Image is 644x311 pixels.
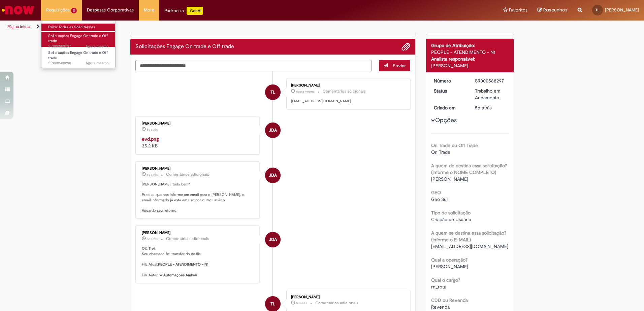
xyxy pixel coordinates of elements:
[291,83,403,88] div: [PERSON_NAME]
[431,277,460,283] b: Qual o cargo?
[147,173,158,177] time: 26/09/2025 11:04:51
[41,49,116,64] a: Aberto SR000588298 : Solicitações Engage On trade e Off trade
[86,61,109,66] time: 30/09/2025 17:40:51
[147,128,158,132] time: 26/09/2025 11:04:56
[475,105,491,111] span: 5d atrás
[265,168,281,183] div: Jessica De Andrade
[431,42,509,49] div: Grupo de Atribuição:
[187,7,203,15] p: +GenAi
[475,105,491,111] time: 26/09/2025 09:21:34
[323,89,366,94] small: Comentários adicionais
[595,8,600,12] span: TL
[48,44,109,49] span: SR000588297
[142,246,254,278] p: Olá, , Seu chamado foi transferido de fila. Fila Atual: Fila Anterior:
[315,300,358,306] small: Comentários adicionais
[142,136,254,149] div: 35.2 KB
[379,60,410,71] button: Enviar
[135,60,372,71] textarea: Digite sua mensagem aqui...
[431,196,448,202] span: Geo Sul
[291,99,403,104] p: [EMAIL_ADDRESS][DOMAIN_NAME]
[48,33,108,44] span: Solicitações Engage On trade e Off trade
[431,216,471,222] span: Criação de Usuário
[431,243,508,249] span: [EMAIL_ADDRESS][DOMAIN_NAME]
[41,32,116,47] a: Aberto SR000588297 : Solicitações Engage On trade e Off trade
[86,61,109,66] span: Agora mesmo
[48,61,109,66] span: SR000588298
[166,236,209,242] small: Comentários adicionais
[147,237,158,241] time: 26/09/2025 11:03:41
[269,167,277,183] span: JDA
[147,173,158,177] span: 5d atrás
[605,7,639,13] span: [PERSON_NAME]
[142,231,254,235] div: [PERSON_NAME]
[71,8,77,13] span: 2
[429,104,470,111] dt: Criado em
[265,123,281,138] div: Jessica De Andrade
[538,7,568,13] a: Rascunhos
[135,44,234,50] h2: Solicitações Engage On trade e Off trade Histórico de tíquete
[431,56,509,62] div: Analista responsável:
[269,232,277,248] span: JDA
[147,237,158,241] span: 5d atrás
[87,7,134,13] span: Despesas Corporativas
[431,284,446,290] span: rn_rota
[41,20,116,68] ul: Requisições
[7,24,31,29] a: Página inicial
[509,7,527,13] span: Favoritos
[86,44,109,49] time: 30/09/2025 17:41:17
[296,90,314,94] time: 30/09/2025 17:41:17
[296,90,314,94] span: Agora mesmo
[5,21,424,33] ul: Trilhas de página
[431,62,509,69] div: [PERSON_NAME]
[142,136,159,142] a: evd.png
[401,42,410,51] button: Adicionar anexos
[291,295,403,299] div: [PERSON_NAME]
[431,304,450,310] span: Revenda
[431,257,468,263] b: Qual a operação?
[270,84,275,100] span: TL
[142,167,254,171] div: [PERSON_NAME]
[265,84,281,100] div: Tieli Dutra Leitemberger
[543,7,568,13] span: Rascunhos
[431,264,468,270] span: [PERSON_NAME]
[142,182,254,213] p: [PERSON_NAME], tudo bem? Preciso que nos informe um email para o [PERSON_NAME], o email informado...
[429,77,470,84] dt: Número
[265,232,281,247] div: Jessica De Andrade
[164,7,203,15] div: Padroniza
[46,7,70,13] span: Requisições
[431,176,468,182] span: [PERSON_NAME]
[296,301,307,305] time: 26/09/2025 09:38:21
[431,149,450,155] span: On Trade
[48,50,108,61] span: Solicitações Engage On trade e Off trade
[431,210,471,216] b: Tipo de solicitação
[149,246,155,251] b: Tieli
[166,172,209,177] small: Comentários adicionais
[158,262,208,267] b: PEOPLE - ATENDIMENTO - N1
[163,273,197,278] b: Automações Ambev
[431,189,441,196] b: GEO
[429,88,470,94] dt: Status
[431,142,478,148] b: On Trade ou Off Trade
[431,297,468,303] b: CDD ou Revenda
[1,3,35,17] img: ServiceNow
[431,163,507,175] b: A quem de destina essa solicitação? (Informe o NOME COMPLETO)
[41,24,116,31] a: Exibir Todas as Solicitações
[296,301,307,305] span: 5d atrás
[269,122,277,138] span: JDA
[475,88,506,101] div: Trabalho em Andamento
[475,77,506,84] div: SR000588297
[144,7,154,13] span: More
[431,230,506,243] b: A quem se destina essa solicitação? (Informe o E-MAIL)
[393,63,406,69] span: Enviar
[431,49,509,56] div: PEOPLE - ATENDIMENTO - N1
[147,128,158,132] span: 5d atrás
[86,44,109,49] span: Agora mesmo
[475,104,506,111] div: 26/09/2025 09:21:34
[142,122,254,126] div: [PERSON_NAME]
